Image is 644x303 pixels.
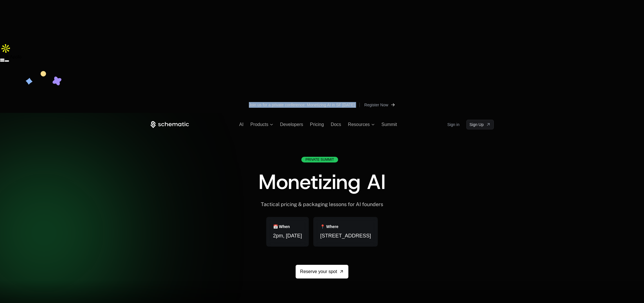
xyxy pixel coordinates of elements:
span: [STREET_ADDRESS] [320,232,371,240]
a: Docs [331,122,341,127]
div: 📍 Where [320,224,338,229]
div: 📅 When [273,224,290,229]
a: Summit [381,122,397,127]
a: Pricing [310,122,324,127]
div: Private Summit [301,157,338,162]
span: Monetizing AI [259,168,386,196]
span: Products [250,122,268,127]
span: Register Now [364,102,388,108]
span: 2pm, [DATE] [273,232,302,240]
a: [object Object] [364,100,395,109]
a: Sign in [447,120,460,129]
a: AI [239,122,243,127]
a: Developers [280,122,303,127]
a: Reserve your spot [296,265,349,278]
span: Sign Up [470,122,484,127]
span: Resources [348,122,370,127]
div: Tactical pricing & packaging lessons for AI founders [261,201,383,208]
a: [object Object] [466,120,494,129]
div: Join us for a private conference: Monetizing AI in SF [DATE] [249,102,355,108]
